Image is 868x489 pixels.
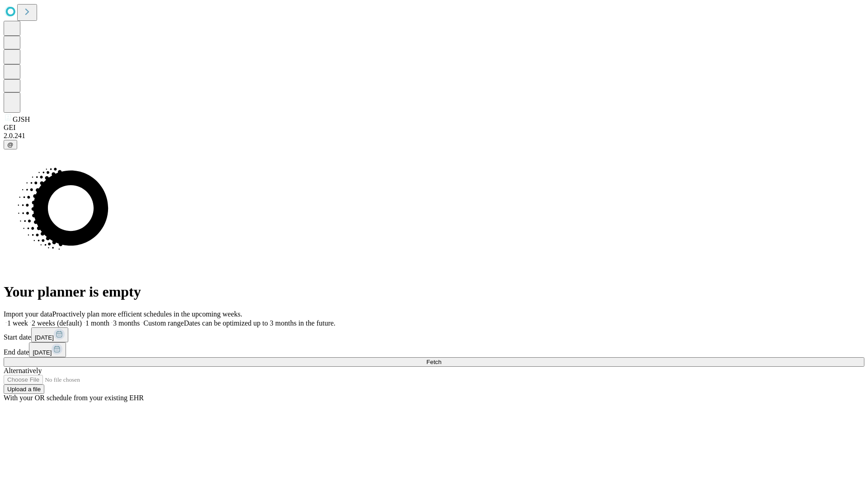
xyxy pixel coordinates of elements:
h1: Your planner is empty [4,283,864,300]
span: [DATE] [33,349,52,356]
button: Upload a file [4,384,44,394]
span: 1 month [85,319,109,327]
span: With your OR schedule from your existing EHR [4,394,144,402]
div: 2.0.241 [4,132,864,140]
div: End date [4,342,864,357]
div: GEI [4,124,864,132]
span: Fetch [426,359,441,365]
span: 2 weeks (default) [32,319,82,327]
span: Proactively plan more efficient schedules in the upcoming weeks. [52,310,242,318]
button: [DATE] [29,342,66,357]
span: Alternatively [4,367,42,374]
span: Dates can be optimized up to 3 months in the future. [184,319,335,327]
span: Custom range [143,319,184,327]
span: 3 months [113,319,140,327]
span: @ [7,141,14,148]
span: 1 week [7,319,28,327]
span: GJSH [13,115,30,123]
div: Start date [4,327,864,342]
span: [DATE] [35,334,54,341]
button: Fetch [4,357,864,367]
button: @ [4,140,17,149]
button: [DATE] [31,327,68,342]
span: Import your data [4,310,52,318]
